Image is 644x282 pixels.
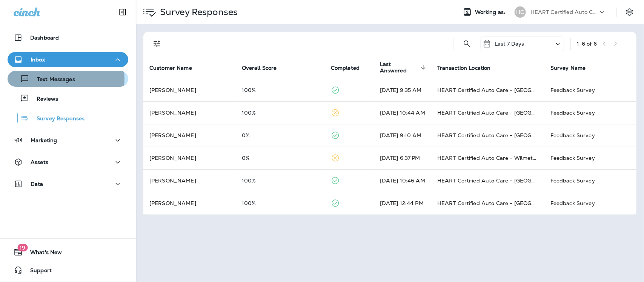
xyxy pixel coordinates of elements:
span: Support [23,267,52,276]
td: [PERSON_NAME] [143,124,236,147]
p: Data [31,181,43,187]
td: [DATE] 6:37 PM [374,147,431,169]
p: 100% [242,110,319,116]
button: Inbox [8,52,128,67]
p: 100% [242,178,319,184]
span: Customer Name [149,64,202,71]
div: 1 - 6 of 6 [577,41,597,47]
p: Survey Responses [157,6,238,18]
td: Feedback Survey [544,192,636,215]
td: HEART Certified Auto Care - [GEOGRAPHIC_DATA] [431,124,544,147]
button: Support [8,263,128,278]
span: Completed [331,65,360,71]
button: Data [8,176,128,192]
td: Feedback Survey [544,101,636,124]
span: Survey Name [550,64,596,71]
td: [PERSON_NAME] [143,101,236,124]
td: [DATE] 10:46 AM [374,169,431,192]
td: HEART Certified Auto Care - [GEOGRAPHIC_DATA] [431,192,544,215]
td: [PERSON_NAME] [143,169,236,192]
td: Feedback Survey [544,124,636,147]
button: 19What's New [8,245,128,260]
td: Feedback Survey [544,79,636,101]
td: Feedback Survey [544,169,636,192]
p: HEART Certified Auto Care [530,9,598,15]
p: 100% [242,87,319,93]
td: HEART Certified Auto Care - [GEOGRAPHIC_DATA] [431,101,544,124]
td: HEART Certified Auto Care - Wilmette [431,147,544,169]
button: Search Survey Responses [460,36,475,51]
button: Text Messages [8,71,128,87]
button: Collapse Sidebar [112,5,133,20]
p: Text Messages [29,76,75,83]
span: Overall Score [242,64,287,71]
td: [DATE] 9:35 AM [374,79,431,101]
td: Feedback Survey [544,147,636,169]
td: HEART Certified Auto Care - [GEOGRAPHIC_DATA] [431,79,544,101]
span: Working as: [475,9,507,15]
button: Dashboard [8,30,128,45]
button: Survey Responses [8,110,128,126]
td: [PERSON_NAME] [143,79,236,101]
td: [DATE] 9:10 AM [374,124,431,147]
button: Marketing [8,133,128,148]
p: Inbox [31,57,45,63]
p: 0% [242,155,319,161]
p: Last 7 Days [495,41,524,47]
span: 19 [17,244,28,251]
span: Last Answered [380,61,428,74]
span: Overall Score [242,65,277,71]
span: Transaction Location [437,65,491,71]
p: Survey Responses [29,115,85,123]
p: Marketing [31,137,57,143]
span: Survey Name [550,65,586,71]
p: Dashboard [30,35,59,41]
span: Customer Name [149,65,192,71]
td: [DATE] 12:44 PM [374,192,431,215]
p: Reviews [29,96,58,103]
button: Settings [623,5,636,19]
p: 0% [242,132,319,138]
span: What's New [23,249,62,258]
p: 100% [242,200,319,206]
button: Assets [8,155,128,170]
span: Completed [331,64,369,71]
p: Assets [31,159,48,165]
button: Reviews [8,90,128,106]
td: [PERSON_NAME] [143,192,236,215]
td: [PERSON_NAME] [143,147,236,169]
span: Last Answered [380,61,418,74]
div: HC [515,6,526,18]
td: [DATE] 10:44 AM [374,101,431,124]
button: Filters [149,36,164,51]
td: HEART Certified Auto Care - [GEOGRAPHIC_DATA] [431,169,544,192]
span: Transaction Location [437,64,501,71]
